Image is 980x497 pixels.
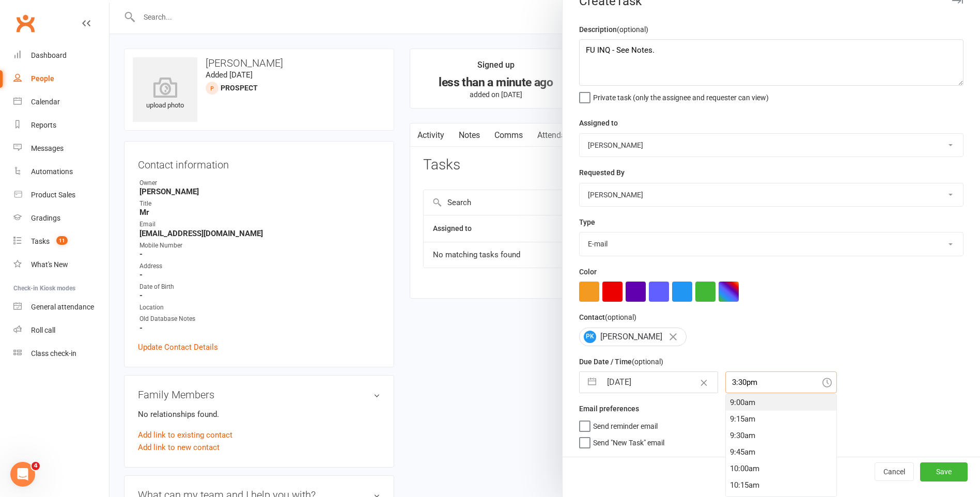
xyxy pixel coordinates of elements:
[13,67,109,90] a: People
[13,160,109,183] a: Automations
[31,51,67,59] div: Dashboard
[726,460,836,477] div: 10:00am
[920,462,968,481] button: Save
[13,253,109,276] a: What's New
[593,418,658,430] span: Send reminder email
[579,403,639,414] label: Email preferences
[13,319,109,342] a: Roll call
[579,312,636,323] label: Contact
[13,183,109,207] a: Product Sales
[579,356,663,367] label: Due Date / Time
[579,24,648,35] label: Description
[605,313,636,321] small: (optional)
[31,214,60,222] div: Gradings
[31,349,76,358] div: Class check-in
[726,444,836,460] div: 9:45am
[10,462,35,487] iframe: Intercom live chat
[31,237,50,245] div: Tasks
[13,342,109,365] a: Class kiosk mode
[56,236,68,245] span: 11
[13,90,109,114] a: Calendar
[593,90,769,102] span: Private task (only the assignee and requester can view)
[584,331,596,343] span: PK
[31,191,75,199] div: Product Sales
[31,260,68,269] div: What's New
[31,326,55,334] div: Roll call
[726,394,836,411] div: 9:00am
[13,114,109,137] a: Reports
[579,167,625,178] label: Requested By
[726,477,836,493] div: 10:15am
[593,435,664,447] span: Send "New Task" email
[632,358,663,366] small: (optional)
[875,462,914,481] button: Cancel
[31,303,94,311] div: General attendance
[617,25,648,34] small: (optional)
[579,328,687,346] div: [PERSON_NAME]
[13,137,109,160] a: Messages
[726,427,836,444] div: 9:30am
[726,411,836,427] div: 9:15am
[12,10,38,36] a: Clubworx
[579,39,963,86] textarea: FU INQ - See Notes.
[13,230,109,253] a: Tasks 11
[579,216,595,228] label: Type
[13,207,109,230] a: Gradings
[579,266,597,277] label: Color
[31,74,54,83] div: People
[695,372,713,392] button: Clear Date
[579,117,618,129] label: Assigned to
[31,121,56,129] div: Reports
[32,462,40,470] span: 4
[31,167,73,176] div: Automations
[31,144,64,152] div: Messages
[31,98,60,106] div: Calendar
[13,296,109,319] a: General attendance kiosk mode
[13,44,109,67] a: Dashboard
